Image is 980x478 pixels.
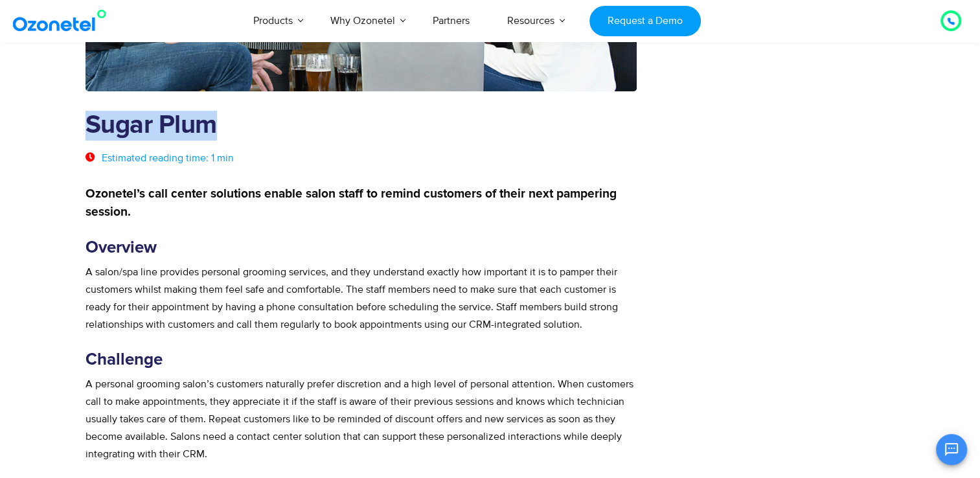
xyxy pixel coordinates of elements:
[85,188,617,218] strong: Ozonetel’s call center solutions enable salon staff to remind customers of their next pampering s...
[102,152,209,165] span: Estimated reading time:
[85,351,163,368] strong: Challenge
[85,264,637,334] p: A salon/spa line provides personal grooming services, and they understand exactly how important i...
[589,6,700,36] a: Request a Demo
[211,152,234,165] span: 1 min
[85,111,637,141] h1: Sugar Plum
[936,434,967,465] button: Open chat
[85,376,637,463] p: A personal grooming salon’s customers naturally prefer discretion and a high level of personal at...
[85,239,157,256] strong: Overview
